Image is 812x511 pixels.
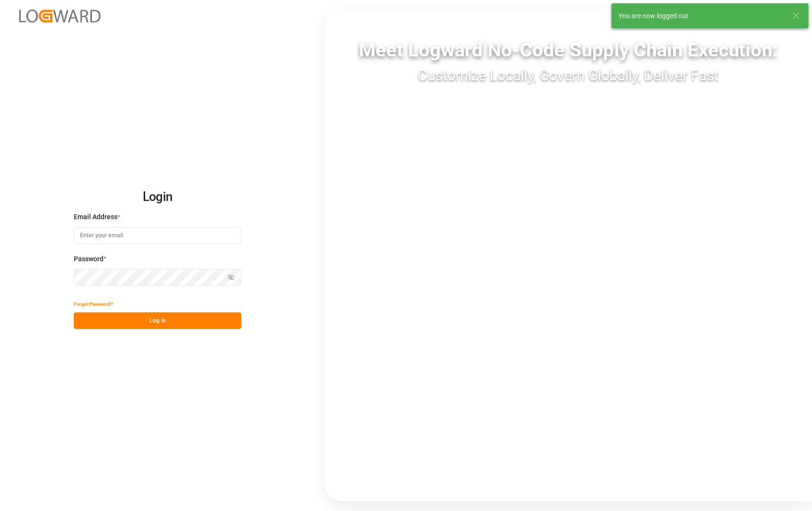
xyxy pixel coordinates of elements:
input: Enter your email [74,227,241,244]
button: Log In [74,312,241,329]
div: Customize Locally, Govern Globally, Deliver Fast [325,65,812,86]
button: Forgot Password? [74,296,113,312]
div: Meet Logward No-Code Supply Chain Execution: [325,36,812,65]
div: You are now logged out [618,11,783,21]
span: Password [74,254,103,264]
span: Email Address [74,212,117,222]
img: Logward_new_orange.png [19,10,101,22]
h2: Login [74,182,241,212]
